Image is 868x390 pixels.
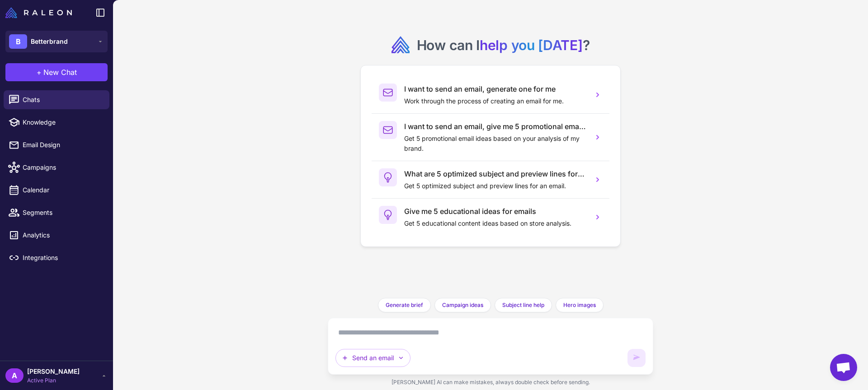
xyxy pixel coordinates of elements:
p: Get 5 promotional email ideas based on your analysis of my brand. [404,134,586,153]
h3: Give me 5 educational ideas for emails [404,206,586,217]
span: Integrations [23,253,102,263]
p: Get 5 educational content ideas based on store analysis. [404,218,586,228]
span: Subject line help [502,301,544,309]
a: Campaigns [4,158,109,177]
a: Analytics [4,226,109,245]
a: Open chat [830,354,857,381]
a: Chats [4,90,109,109]
span: help you [DATE] [480,37,583,53]
span: Chats [23,95,102,105]
p: Get 5 optimized subject and preview lines for an email. [404,181,586,191]
span: Campaign ideas [442,301,483,309]
span: New Chat [43,67,77,78]
h3: What are 5 optimized subject and preview lines for an email? [404,168,586,179]
button: Subject line help [495,298,552,312]
h2: How can I ? [417,36,590,54]
a: Email Design [4,135,109,154]
a: Calendar [4,181,109,200]
span: + [37,67,42,78]
button: Send an email [335,349,410,367]
span: Hero images [563,301,596,309]
button: Campaign ideas [434,298,491,312]
h3: I want to send an email, generate one for me [404,84,586,94]
p: Work through the process of creating an email for me. [404,96,586,106]
img: Raleon Logo [5,7,72,18]
span: Active Plan [27,376,80,385]
button: Generate brief [378,298,431,312]
span: Campaigns [23,162,102,172]
span: Generate brief [386,301,423,309]
span: Analytics [23,230,102,240]
span: Betterbrand [31,37,68,46]
div: B [9,34,27,49]
button: +New Chat [5,63,108,81]
span: Email Design [23,140,102,150]
button: Hero images [556,298,604,312]
a: Integrations [4,248,109,267]
span: Knowledge [23,117,102,127]
button: BBetterbrand [5,31,108,52]
span: [PERSON_NAME] [27,367,80,376]
a: Segments [4,203,109,222]
span: Segments [23,208,102,218]
h3: I want to send an email, give me 5 promotional email ideas. [404,121,586,132]
a: Knowledge [4,113,109,132]
div: [PERSON_NAME] AI can make mistakes, always double check before sending. [328,375,653,390]
div: A [5,368,24,383]
span: Calendar [23,185,102,195]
